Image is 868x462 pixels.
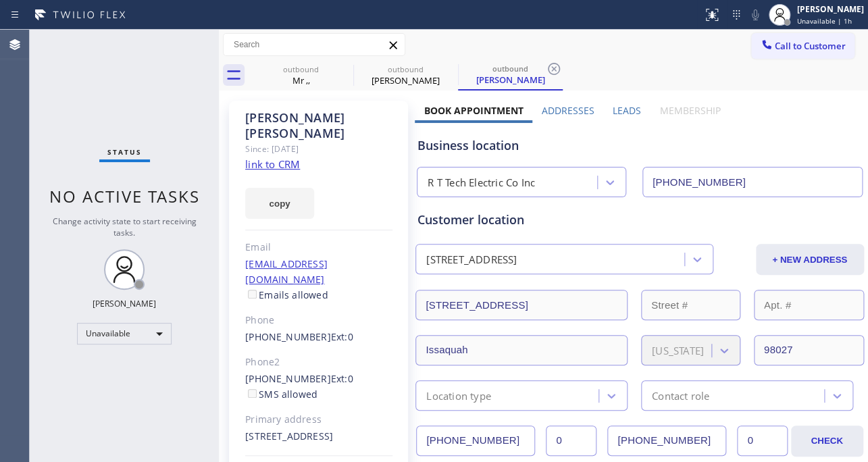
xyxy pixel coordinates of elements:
[426,252,517,267] div: [STREET_ADDRESS]
[746,5,765,24] button: Mute
[245,257,328,286] a: [EMAIL_ADDRESS][DOMAIN_NAME]
[355,74,457,86] div: [PERSON_NAME]
[248,290,257,299] input: Emails allowed
[355,64,457,74] div: outbound
[459,63,561,74] div: outbound
[245,188,314,219] button: copy
[737,426,788,456] input: Ext. 2
[754,290,864,320] input: Apt. #
[250,64,352,74] div: outbound
[245,157,300,171] a: link to CRM
[245,288,328,301] label: Emails allowed
[245,355,392,370] div: Phone2
[659,104,720,117] label: Membership
[53,215,197,238] span: Change activity state to start receiving tasks.
[224,34,405,55] input: Search
[245,141,392,157] div: Since: [DATE]
[751,33,854,59] button: Call to Customer
[613,104,641,117] label: Leads
[245,110,392,141] div: [PERSON_NAME] [PERSON_NAME]
[245,313,392,328] div: Phone
[331,372,353,385] span: Ext: 0
[607,426,726,456] input: Phone Number 2
[107,147,142,157] span: Status
[797,3,864,15] div: [PERSON_NAME]
[797,16,852,26] span: Unavailable | 1h
[248,389,257,398] input: SMS allowed
[424,104,524,117] label: Book Appointment
[756,244,864,275] button: + NEW ADDRESS
[417,136,861,155] div: Business location
[245,330,331,343] a: [PHONE_NUMBER]
[428,175,535,190] div: R T Tech Electric Co Inc
[775,40,846,52] span: Call to Customer
[546,426,596,456] input: Ext.
[331,330,353,343] span: Ext: 0
[426,388,491,403] div: Location type
[415,335,628,365] input: City
[245,240,392,255] div: Email
[93,298,156,309] div: [PERSON_NAME]
[542,104,594,117] label: Addresses
[642,167,863,197] input: Phone Number
[754,335,864,365] input: ZIP
[245,412,392,428] div: Primary address
[77,323,172,344] div: Unavailable
[791,426,863,457] button: CHECK
[250,60,352,91] div: Mr ,,
[250,74,352,86] div: Mr ,,
[245,429,392,444] div: [STREET_ADDRESS]
[355,60,457,91] div: ALAN THESENVITZ
[415,290,628,320] input: Address
[49,185,200,207] span: No active tasks
[245,388,317,401] label: SMS allowed
[652,388,709,403] div: Contact role
[245,372,331,385] a: [PHONE_NUMBER]
[417,211,861,229] div: Customer location
[459,60,561,89] div: ALAN THESENVITZ
[416,426,535,456] input: Phone Number
[641,290,740,320] input: Street #
[459,74,561,86] div: [PERSON_NAME]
